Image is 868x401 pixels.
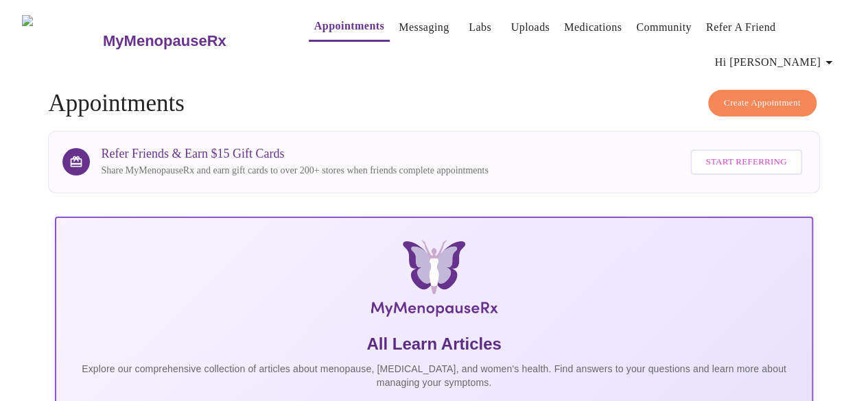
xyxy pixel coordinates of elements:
[22,15,101,66] img: MyMenopauseRx Logo
[309,12,390,42] button: Appointments
[636,18,692,37] a: Community
[48,90,819,117] h4: Appointments
[181,240,686,322] img: MyMenopauseRx Logo
[103,32,226,50] h3: MyMenopauseRx
[631,14,697,41] button: Community
[314,16,384,36] a: Appointments
[715,53,837,72] span: Hi [PERSON_NAME]
[724,95,801,111] span: Create Appointment
[67,333,800,355] h5: All Learn Articles
[393,14,454,41] button: Messaging
[705,154,786,170] span: Start Referring
[458,14,502,41] button: Labs
[101,17,281,65] a: MyMenopauseRx
[559,14,627,41] button: Medications
[469,18,491,37] a: Labs
[701,14,782,41] button: Refer a Friend
[101,164,488,178] p: Share MyMenopauseRx and earn gift cards to over 200+ stores when friends complete appointments
[399,18,449,37] a: Messaging
[706,18,776,37] a: Refer a Friend
[67,362,800,389] p: Explore our comprehensive collection of articles about menopause, [MEDICAL_DATA], and women's hea...
[101,147,488,161] h3: Refer Friends & Earn $15 Gift Cards
[690,149,801,175] button: Start Referring
[687,143,805,182] a: Start Referring
[511,18,550,37] a: Uploads
[506,14,556,41] button: Uploads
[708,90,817,117] button: Create Appointment
[564,18,622,37] a: Medications
[709,49,843,76] button: Hi [PERSON_NAME]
